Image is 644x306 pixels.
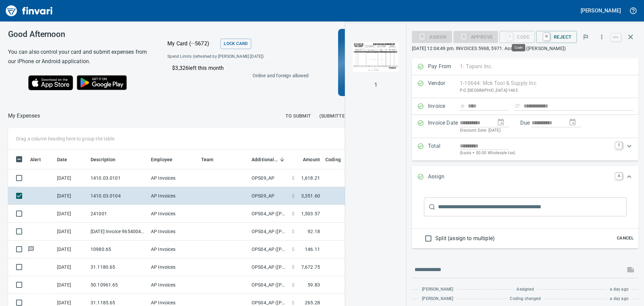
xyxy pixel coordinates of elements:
[30,156,41,164] span: Alert
[319,112,350,120] span: (Submitted)
[615,142,622,149] a: T
[610,286,629,293] span: a day ago
[88,276,148,294] td: 50.10961.65
[614,233,636,244] button: Cancel
[201,156,222,164] span: Team
[148,205,199,223] td: AP Invoices
[517,286,534,293] span: Assigned
[220,39,251,49] button: Lock Card
[303,156,320,164] span: Amount
[249,205,289,223] td: OPS04_AP ([PERSON_NAME], [PERSON_NAME], [PERSON_NAME], [PERSON_NAME], [PERSON_NAME])
[162,72,309,79] p: Online and foreign allowed
[88,187,148,205] td: 1410.03.0104
[292,246,294,253] span: $
[594,30,609,44] button: More
[292,228,294,235] span: $
[543,33,550,40] a: R
[54,258,88,276] td: [DATE]
[325,156,350,164] span: Coding
[249,276,289,294] td: OPS04_AP ([PERSON_NAME], [PERSON_NAME], [PERSON_NAME], [PERSON_NAME], [PERSON_NAME])
[422,296,453,302] span: [PERSON_NAME]
[412,34,452,39] div: Assign
[510,296,540,302] span: Coding changed
[88,223,148,241] td: [DATE] Invoice 9654004713 from Grainger (1-22650)
[54,205,88,223] td: [DATE]
[252,156,286,164] span: Additional Reviewer
[54,187,88,205] td: [DATE]
[249,187,289,205] td: OPS09_AP
[151,156,172,164] span: Employee
[285,112,311,120] span: To Submit
[294,156,320,164] span: Amount
[460,150,611,157] p: (basis + $0.00 Wholesale tax)
[301,264,320,270] span: 7,672.75
[88,258,148,276] td: 31.1180.65
[28,75,73,90] img: Download on the App Store
[54,169,88,187] td: [DATE]
[623,262,639,278] span: This records your message into the invoice and notifies anyone mentioned
[353,34,398,80] img: Page 1
[428,173,460,181] p: Assign
[91,156,116,164] span: Description
[305,246,320,253] span: 146.11
[30,156,50,164] span: Alert
[579,5,623,16] button: [PERSON_NAME]
[57,156,76,164] span: Date
[252,156,278,164] span: Additional Reviewer
[148,169,199,187] td: AP Invoices
[148,187,199,205] td: AP Invoices
[616,234,634,242] span: Cancel
[57,156,67,164] span: Date
[54,223,88,241] td: [DATE]
[292,264,294,270] span: $
[4,3,54,19] img: Finvari
[28,247,35,251] span: Has messages
[301,192,320,199] span: 3,351.60
[308,228,320,235] span: 92.18
[412,188,639,248] div: Expand
[292,175,294,181] span: $
[54,241,88,258] td: [DATE]
[581,7,621,14] h5: [PERSON_NAME]
[151,156,181,164] span: Employee
[167,53,285,60] span: Spend Limits (refreshed by [PERSON_NAME] [DATE])
[412,166,639,188] div: Expand
[435,234,495,243] span: Split (assign to multiple)
[292,192,294,199] span: $
[453,34,498,39] div: Coding Required
[249,258,289,276] td: OPS04_AP ([PERSON_NAME], [PERSON_NAME], [PERSON_NAME], [PERSON_NAME], [PERSON_NAME])
[412,138,639,161] div: Expand
[91,156,124,164] span: Description
[167,40,218,48] p: My Card (···5672)
[305,299,320,306] span: 265.28
[292,299,294,306] span: $
[292,210,294,217] span: $
[8,47,151,66] h6: You can also control your card and submit expenses from our iPhone or Android application.
[301,210,320,217] span: 1,503.57
[88,169,148,187] td: 1410.03.0101
[249,241,289,258] td: OPS04_AP ([PERSON_NAME], [PERSON_NAME], [PERSON_NAME], [PERSON_NAME], [PERSON_NAME])
[148,276,199,294] td: AP Invoices
[172,64,308,72] p: $3,326 left this month
[8,112,40,120] nav: breadcrumb
[325,156,341,164] span: Coding
[8,30,151,39] h3: Good Afternoon
[536,31,577,43] button: RReject
[148,241,199,258] td: AP Invoices
[201,156,214,164] span: Team
[374,81,377,89] p: 1
[412,45,639,52] p: [DATE] 12:04:49 pm. INVOICES 5968, 5971. Assignee: ([PERSON_NAME])
[428,142,460,157] p: Total
[73,72,131,94] img: Get it on Google Play
[249,169,289,187] td: OPS09_AP
[249,223,289,241] td: OPS04_AP ([PERSON_NAME], [PERSON_NAME], [PERSON_NAME], [PERSON_NAME], [PERSON_NAME])
[8,112,40,120] p: My Expenses
[610,296,629,302] span: a day ago
[148,258,199,276] td: AP Invoices
[292,281,294,288] span: $
[615,173,622,179] a: A
[54,276,88,294] td: [DATE]
[609,29,639,45] span: Close invoice
[224,40,248,48] span: Lock Card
